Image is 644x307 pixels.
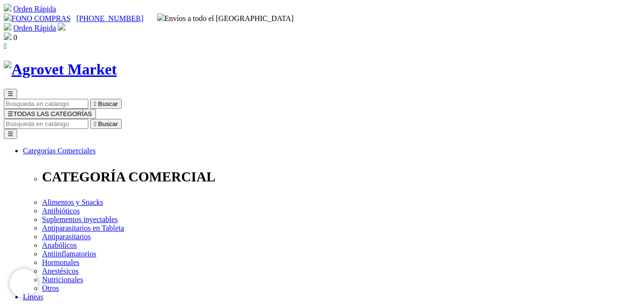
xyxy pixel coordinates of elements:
[13,24,56,32] a: Orden Rápida
[4,99,88,109] input: Buscar
[42,215,118,223] a: Suplementos inyectables
[98,100,118,107] span: Buscar
[13,33,17,42] span: 0
[42,198,103,206] a: Alimentos y Snacks
[4,32,11,40] img: shopping-bag.svg
[4,119,88,129] input: Buscar
[4,129,17,139] button: ☰
[4,89,17,99] button: ☰
[4,4,11,11] img: shopping-cart.svg
[42,284,59,292] a: Otros
[4,14,71,22] a: FONO COMPRAS
[42,250,96,258] a: Antiinflamatorios
[4,42,7,50] i: 
[94,120,96,127] i: 
[157,14,294,22] span: Envíos a todo el [GEOGRAPHIC_DATA]
[4,61,117,78] img: Agrovet Market
[157,13,165,21] img: delivery-truck.svg
[58,23,65,31] img: user.svg
[90,119,122,129] button:  Buscar
[42,233,91,241] a: Antiparasitarios
[8,110,13,117] span: ☰
[8,90,13,97] span: ☰
[4,23,11,31] img: shopping-cart.svg
[4,13,11,21] img: phone.svg
[42,224,124,232] a: Antiparasitarios en Tableta
[42,241,77,249] a: Anabólicos
[10,269,38,297] iframe: Brevo live chat
[94,100,96,107] i: 
[23,147,95,155] a: Categorías Comerciales
[90,99,122,109] button:  Buscar
[4,109,96,119] button: ☰TODAS LAS CATEGORÍAS
[98,120,118,127] span: Buscar
[42,258,79,266] a: Hormonales
[42,275,83,284] a: Nutricionales
[13,5,56,13] a: Orden Rápida
[58,24,65,32] a: Acceda a su cuenta de cliente
[76,14,143,22] a: [PHONE_NUMBER]
[42,169,640,185] p: CATEGORÍA COMERCIAL
[42,207,80,215] a: Antibióticos
[42,267,78,275] a: Anestésicos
